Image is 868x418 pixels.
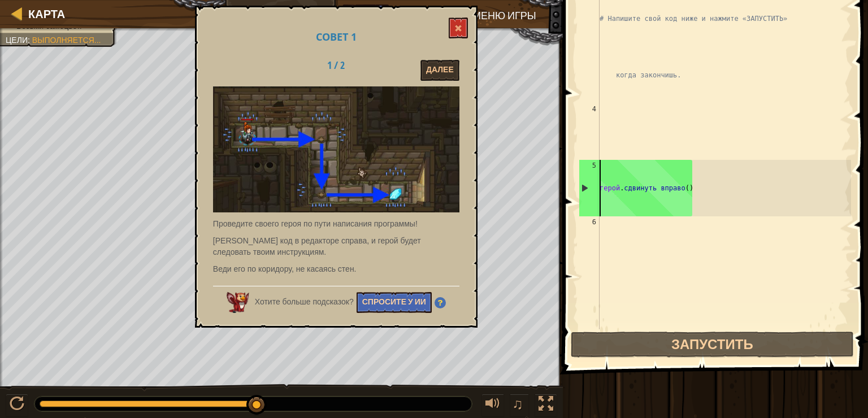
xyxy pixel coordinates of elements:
[213,86,459,212] img: Подземелья Китгарда
[510,394,529,417] button: ♫
[435,297,446,308] img: Подсказка
[472,8,536,23] span: Меню игры
[535,394,557,417] button: Переключить в полноэкранный режим
[357,292,432,313] button: Спросите у ИИ
[255,297,354,306] span: Хотите больше подсказок?
[451,5,543,31] button: Меню игры
[227,292,249,312] img: ИИ
[213,235,459,258] p: [PERSON_NAME] код в редакторе справа, и герой будет следовать твоим инструкциям.
[6,36,28,45] span: Цели
[316,30,357,43] span: Совет 1
[32,36,101,45] span: Выполняется...
[6,394,28,417] button: Ctrl + P: Пауза
[571,332,854,358] button: Запустить
[213,263,459,275] p: Веди его по коридору, не касаясь стен.
[213,218,459,229] p: Проведите своего героя по пути написания программы!
[28,6,65,21] span: Карта
[28,36,32,45] span: :
[420,60,459,81] button: Далее
[579,103,600,160] div: 4
[579,160,600,216] div: 5
[301,60,371,71] h2: 1 / 2
[579,216,600,273] div: 6
[23,6,65,21] a: Карта
[512,395,523,412] span: ♫
[481,394,504,417] button: Регулировать громкость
